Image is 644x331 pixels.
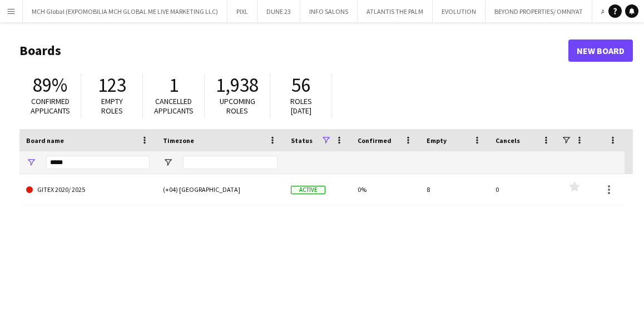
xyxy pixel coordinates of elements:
a: New Board [568,39,633,62]
button: INFO SALONS [300,1,358,22]
h1: Boards [19,42,568,59]
button: DUNE 23 [257,1,300,22]
input: Board name Filter Input [46,156,150,169]
span: Active [291,186,325,194]
span: Timezone [163,136,194,145]
a: GITEX 2020/ 2025 [26,174,150,205]
button: Open Filter Menu [163,157,173,167]
span: 89% [33,73,67,97]
button: MCH Global (EXPOMOBILIA MCH GLOBAL ME LIVE MARKETING LLC) [23,1,227,22]
input: Timezone Filter Input [183,156,278,169]
span: Empty roles [101,96,123,116]
button: BEYOND PROPERTIES/ OMNIYAT [486,1,592,22]
span: 123 [98,73,126,97]
button: ATLANTIS THE PALM [358,1,433,22]
button: PIXL [227,1,257,22]
span: Empty [427,136,447,145]
span: 1 [169,73,179,97]
span: 56 [291,73,310,97]
button: Open Filter Menu [26,157,36,167]
span: Upcoming roles [220,96,255,116]
span: Cancels [496,136,520,145]
div: 8 [420,174,489,205]
span: Board name [26,136,64,145]
span: Cancelled applicants [154,96,194,116]
button: EVOLUTION [433,1,486,22]
span: Roles [DATE] [290,96,312,116]
span: Confirmed applicants [31,96,70,116]
div: 0% [351,174,420,205]
span: Status [291,136,313,145]
div: 0 [489,174,558,205]
div: (+04) [GEOGRAPHIC_DATA] [156,174,284,205]
span: Confirmed [358,136,392,145]
span: 1,938 [216,73,259,97]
